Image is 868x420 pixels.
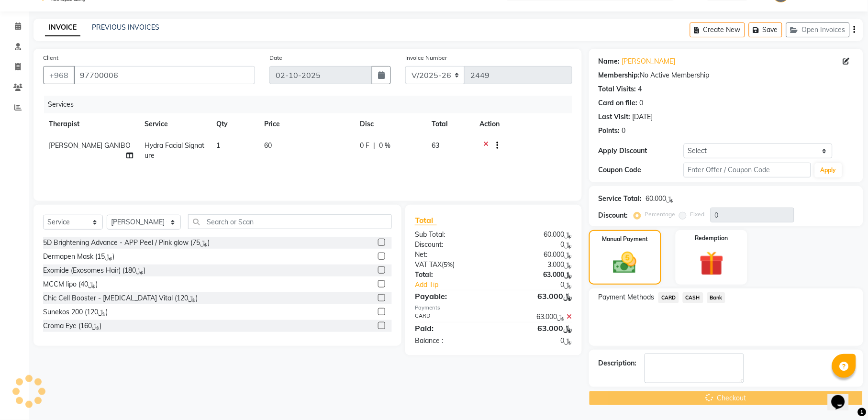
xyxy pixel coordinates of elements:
[145,141,204,160] span: Hydra Facial Signature
[379,141,390,151] span: 0 %
[493,312,579,322] div: ﷼63.000
[646,194,674,204] div: ﷼60.000
[426,113,474,135] th: Total
[493,240,579,250] div: ﷼0
[360,141,369,151] span: 0 F
[264,141,272,150] span: 60
[408,230,494,240] div: Sub Total:
[43,54,58,62] label: Client
[606,249,644,276] img: _cash.svg
[269,54,282,62] label: Date
[749,22,782,37] button: Save
[408,250,494,260] div: Net:
[692,248,732,279] img: _gift.svg
[408,270,494,280] div: Total:
[599,126,620,136] div: Points:
[43,238,210,248] div: 5D Brightening Advance - APP Peel / Pink glow (﷼75)
[43,66,75,84] button: +968
[258,113,354,135] th: Price
[415,304,572,312] div: Payments
[508,280,579,290] div: ﷼0
[493,260,579,270] div: ﷼3.000
[43,321,101,331] div: Croma Eye (﷼160)
[786,22,850,37] button: Open Invoices
[354,113,426,135] th: Disc
[49,141,131,150] span: [PERSON_NAME] GANIBO
[622,126,626,136] div: 0
[493,336,579,346] div: ﷼0
[690,22,745,37] button: Create New
[408,290,494,302] div: Payable:
[599,194,642,204] div: Service Total:
[43,265,145,276] div: Exomide (Exosomes Hair) (﷼180)
[638,84,642,94] div: 4
[43,279,98,289] div: MCCM lipo (﷼40)
[43,307,108,317] div: Sunekos 200 (﷼120)
[45,19,80,36] a: INVOICE
[493,230,579,240] div: ﷼60.000
[216,141,220,150] span: 1
[599,292,655,302] span: Payment Methods
[373,141,375,151] span: |
[43,293,198,303] div: Chic Cell Booster - [MEDICAL_DATA] Vital (﷼120)
[415,260,442,269] span: VAT TAX
[474,113,572,135] th: Action
[622,56,676,66] a: [PERSON_NAME]
[408,312,494,322] div: CARD
[683,292,703,303] span: CASH
[599,358,637,368] div: Description:
[602,235,648,243] label: Manual Payment
[690,210,705,219] label: Fixed
[493,290,579,302] div: ﷼63.000
[43,113,139,135] th: Therapist
[599,210,628,221] div: Discount:
[188,214,392,229] input: Search or Scan
[493,250,579,260] div: ﷼60.000
[695,234,728,243] label: Redemption
[408,280,508,290] a: Add Tip
[645,210,676,219] label: Percentage
[599,56,620,66] div: Name:
[658,292,679,303] span: CARD
[599,112,631,122] div: Last Visit:
[408,240,494,250] div: Discount:
[815,163,842,177] button: Apply
[44,96,579,113] div: Services
[43,252,114,262] div: Dermapen Mask (﷼15)
[599,98,638,108] div: Card on file:
[599,84,636,94] div: Total Visits:
[444,261,453,268] span: 5%
[599,165,684,175] div: Coupon Code
[405,54,447,62] label: Invoice Number
[408,322,494,334] div: Paid:
[211,113,258,135] th: Qty
[599,70,854,80] div: No Active Membership
[408,336,494,346] div: Balance :
[684,163,811,177] input: Enter Offer / Coupon Code
[828,382,858,410] iframe: chat widget
[599,146,684,156] div: Apply Discount
[408,260,494,270] div: ( )
[640,98,644,108] div: 0
[92,23,159,32] a: PREVIOUS INVOICES
[432,141,439,150] span: 63
[493,322,579,334] div: ﷼63.000
[74,66,255,84] input: Search by Name/Mobile/Email/Code
[139,113,211,135] th: Service
[599,70,640,80] div: Membership:
[415,215,437,225] span: Total
[493,270,579,280] div: ﷼63.000
[633,112,653,122] div: [DATE]
[707,292,726,303] span: Bank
